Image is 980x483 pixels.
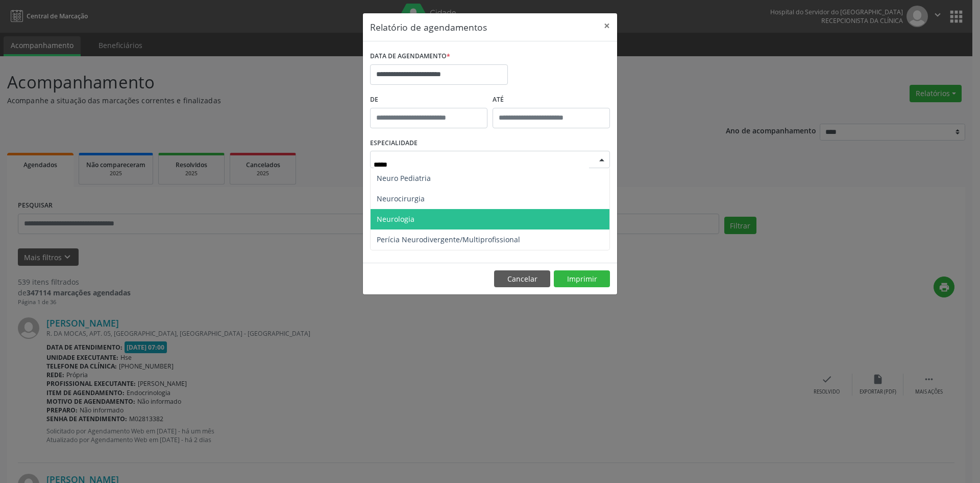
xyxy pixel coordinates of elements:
label: DATA DE AGENDAMENTO [370,49,450,64]
label: ATÉ [493,92,610,108]
h5: Relatório de agendamentos [370,20,487,34]
button: Imprimir [554,270,610,288]
span: Neurocirurgia [377,194,425,203]
span: Perícia Neurodivergente/Multiprofissional [377,235,520,244]
label: ESPECIALIDADE [370,135,418,151]
label: De [370,92,487,108]
button: Cancelar [494,270,550,288]
span: Neuro Pediatria [377,173,431,183]
span: Neurologia [377,214,414,224]
button: Close [597,13,617,38]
